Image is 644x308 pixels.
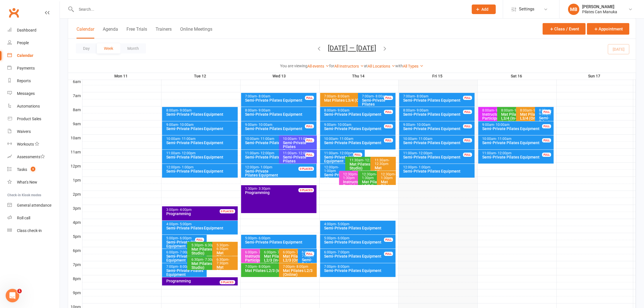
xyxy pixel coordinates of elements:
[245,109,316,112] div: 8:00am
[7,176,60,189] a: What's New
[31,167,35,171] span: 3
[216,258,236,265] div: 6:30pm
[17,41,29,45] div: People
[7,37,60,49] a: People
[324,112,395,116] div: Semi-Private Pilates Equipment
[257,187,271,191] span: - 3:30pm
[216,265,236,281] div: Mat Pilates L2/3 (Online)
[178,222,192,226] span: - 5:00pm
[324,109,395,112] div: 8:00am
[257,236,271,240] span: - 6:00pm
[305,138,314,142] div: FULL
[324,226,395,230] div: Semi-Private Pilates Equipment
[283,137,316,141] div: 10:00am
[403,127,474,131] div: Semi-Private Pilates Equipment
[403,166,474,169] div: 12:00pm
[384,238,393,242] div: FULL
[17,104,40,108] div: Automations
[324,166,351,173] div: 12:00pm
[403,95,474,98] div: 7:00am
[17,66,35,70] div: Payments
[68,247,82,254] th: 6pm
[324,137,395,141] div: 10:00am
[166,265,206,269] div: 7:00pm
[7,163,60,176] a: Tasks 3
[220,209,235,213] div: 0 PLACES
[472,5,496,14] button: Add
[494,108,508,112] span: - 9:00am
[17,142,34,146] div: Workouts
[166,166,237,169] div: 12:00pm
[362,95,395,98] div: 7:00am
[17,53,33,58] div: Calendar
[259,137,275,141] span: - 11:00am
[324,98,389,102] div: Mat Pilates L3/4 (Online)
[384,124,393,128] div: FULL
[324,95,389,98] div: 7:00am
[245,95,316,98] div: 7:00am
[324,240,395,244] div: Semi-Private Pilates Equipment
[178,123,194,127] span: - 10:00am
[349,162,389,170] div: Mat Pilates L3/4 (In-Studio)
[68,191,82,198] th: 2pm
[519,3,534,15] span: Settings
[245,112,316,116] div: Semi-Private Pilates Equipment
[542,124,551,128] div: FULL
[374,159,394,166] div: 11:30am
[245,166,316,169] div: 12:00pm
[68,162,82,169] th: 12pm
[501,109,528,112] div: 8:00am
[463,96,472,100] div: FULL
[166,236,206,240] div: 5:00pm
[245,236,316,240] div: 5:00pm
[463,110,472,114] div: FULL
[245,98,316,102] div: Semi-Private Pilates Equipment
[362,98,395,110] div: Semi-Private Pilates Equipment
[166,211,191,216] span: Programming
[68,275,82,282] th: 8pm
[336,236,350,240] span: - 6:00pm
[259,151,275,155] span: - 12:00pm
[482,141,553,145] div: Semi-Private Pilates Equipment
[257,123,273,127] span: - 10:00am
[384,110,393,114] div: FULL
[494,123,510,127] span: - 10:00am
[217,258,229,265] span: - 7:30pm
[75,5,464,13] input: Search...
[297,137,313,141] span: - 11:00am
[305,124,314,128] div: FULL
[166,169,237,173] div: Semi-Private Pilates Equipment
[245,240,316,244] div: Semi-Private Pilates Equipment
[166,251,206,254] div: 6:00pm
[384,252,393,256] div: FULL
[68,219,82,226] th: 4pm
[166,269,206,276] div: Semi-Private Pilates Equipment
[539,116,553,132] div: Semi-Private Pilates Equipment
[103,26,118,39] button: Agenda
[363,158,379,162] span: - 12:30pm
[362,172,377,180] span: - 1:30pm
[166,109,237,112] div: 8:00am
[257,250,271,254] span: - 7:00pm
[245,123,316,127] div: 9:00am
[283,269,316,276] div: Mat Pilates L2/3 (Online)
[220,280,235,284] div: 0 PLACES
[245,254,272,262] div: Instructor Participation
[463,124,472,128] div: FULL
[280,64,308,68] strong: You are viewing
[324,173,351,185] div: Semi-Private Pilates Equipment
[68,233,82,240] th: 5pm
[195,238,204,242] div: FULL
[542,110,551,114] div: FULL
[403,141,474,145] div: Semi-Private Pilates Equipment
[68,261,82,268] th: 7pm
[245,151,310,155] div: 11:00am
[403,64,424,68] a: All Types
[7,199,60,212] a: General attendance kiosk mode
[166,112,237,116] div: Semi-Private Pilates Equipment
[482,123,553,127] div: 9:00am
[17,129,31,134] div: Waivers
[338,137,354,141] span: - 11:00am
[520,112,547,120] div: Mat Pilates L3/4 (Online)
[482,151,553,155] div: 11:00am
